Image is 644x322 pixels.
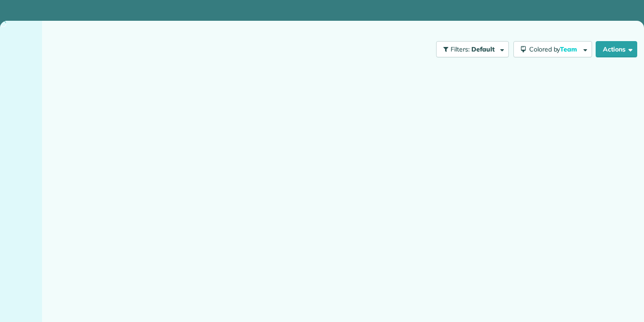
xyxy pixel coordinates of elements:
[529,45,580,53] span: Colored by
[560,45,578,53] span: Team
[471,45,495,53] span: Default
[451,45,470,53] span: Filters:
[513,41,592,57] button: Colored byTeam
[436,41,509,57] button: Filters: Default
[432,41,509,57] a: Filters: Default
[596,41,637,57] button: Actions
